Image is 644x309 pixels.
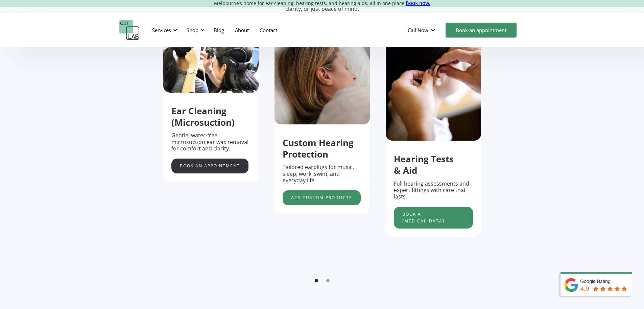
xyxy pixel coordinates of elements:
div: Call Now [408,27,428,33]
a: Book an appointment [446,23,517,38]
a: Contact [254,20,283,40]
div: Show slide 2 of 2 [326,279,330,282]
a: About [230,20,254,40]
div: carousel [163,29,481,289]
div: 2 of 5 [275,29,370,213]
div: Shop [183,20,207,40]
a: Book an appointment [171,159,248,173]
div: 3 of 5 [386,29,481,237]
p: Tailored earplugs for music, sleep, work, swim, and everyday life. [283,164,362,184]
a: home [119,20,140,40]
strong: Custom Hearing Protection [283,137,354,160]
p: Gentle, water-free microsuction ear wax removal for comfort and clarity. [171,132,251,152]
div: Services [152,27,171,33]
div: Call Now [402,20,442,40]
a: Blog [208,20,230,40]
div: Services [148,20,179,40]
strong: Hearing Tests & Aid [394,153,454,176]
div: 1 of 5 [163,29,259,182]
a: acs custom products [283,190,361,205]
strong: Ear Cleaning (Microsuction) [171,105,235,128]
img: putting hearing protection in [386,29,481,141]
p: Full hearing assessments and expert fittings with care that lasts. [394,181,473,200]
div: Shop [187,27,198,33]
a: Book a [MEDICAL_DATA] [394,207,473,229]
div: Show slide 1 of 2 [315,279,318,282]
